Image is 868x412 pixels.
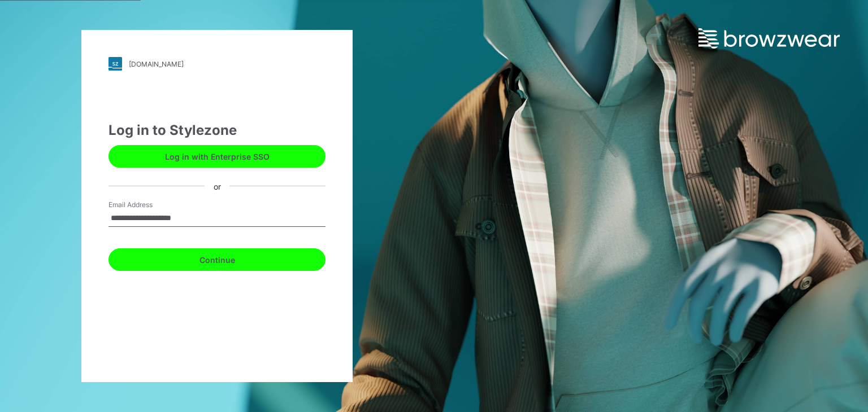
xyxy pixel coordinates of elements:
[108,248,325,271] button: Continue
[108,200,188,210] label: Email Address
[108,120,325,141] div: Log in to Stylezone
[108,57,122,71] img: stylezone-logo.562084cfcfab977791bfbf7441f1a819.svg
[205,180,230,192] div: or
[108,57,325,71] a: [DOMAIN_NAME]
[698,28,840,49] img: browzwear-logo.e42bd6dac1945053ebaf764b6aa21510.svg
[108,145,325,168] button: Log in with Enterprise SSO
[129,60,184,68] div: [DOMAIN_NAME]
